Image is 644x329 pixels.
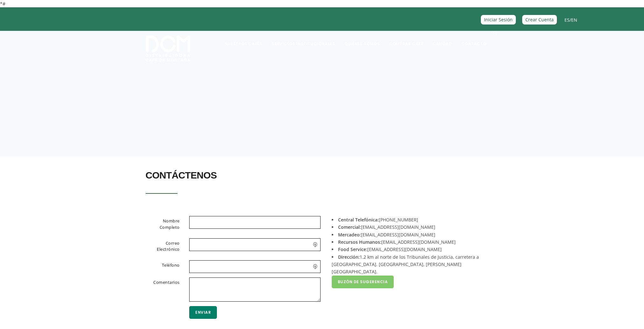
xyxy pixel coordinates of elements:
[332,238,494,246] li: [EMAIL_ADDRESS][DOMAIN_NAME]
[138,277,185,300] label: Comentarios
[332,231,494,238] li: [EMAIL_ADDRESS][DOMAIN_NAME]
[332,246,494,253] li: [EMAIL_ADDRESS][DOMAIN_NAME]
[138,260,185,272] label: Teléfono
[458,31,490,46] a: Contacto
[481,15,516,24] a: Iniciar Sesión
[338,254,360,260] strong: Dirección:
[338,217,379,223] strong: Central Telefónica:
[332,276,394,288] a: Buzón de Sugerencia
[268,31,339,46] a: Servicios Institucionales
[146,166,499,184] h2: Contáctenos
[332,216,494,223] li: [PHONE_NUMBER]
[332,253,494,276] li: 1.2 km al norte de los Tribunales de Justicia, carretera a [GEOGRAPHIC_DATA]. [GEOGRAPHIC_DATA], ...
[221,31,266,46] a: Nuestros Cafés
[332,223,494,231] li: [EMAIL_ADDRESS][DOMAIN_NAME]
[338,239,381,245] strong: Recursos Humanos:
[189,306,217,319] button: Enviar
[138,238,185,255] label: Correo Electrónico
[385,31,427,46] a: Comprar Café
[338,224,361,230] strong: Comercial:
[341,31,384,46] a: Quiénes Somos
[338,232,361,238] strong: Mercadeo:
[571,17,577,23] a: EN
[429,31,455,46] a: Calidad
[564,16,577,24] span: /
[522,15,557,24] a: Crear Cuenta
[338,246,367,252] strong: Food Service:
[138,216,185,233] label: Nombre Completo
[564,17,570,23] a: ES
